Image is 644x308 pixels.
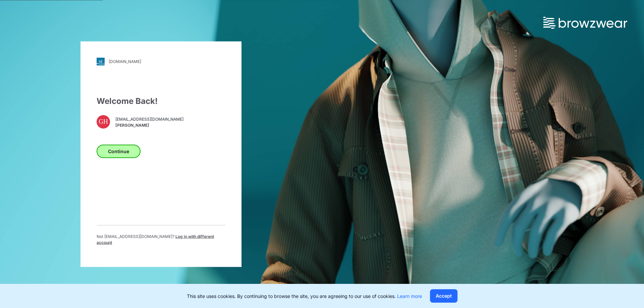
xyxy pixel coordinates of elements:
[97,115,110,128] div: GH
[109,59,141,64] div: [DOMAIN_NAME]
[187,293,422,300] p: This site uses cookies. By continuing to browse the site, you are agreeing to our use of cookies.
[97,144,141,158] button: Continue
[430,289,458,303] button: Accept
[115,122,183,128] span: [PERSON_NAME]
[543,17,627,29] img: browzwear-logo.73288ffb.svg
[397,293,422,299] a: Learn more
[115,116,183,122] span: [EMAIL_ADDRESS][DOMAIN_NAME]
[97,57,225,65] a: [DOMAIN_NAME]
[97,233,225,245] p: Not [EMAIL_ADDRESS][DOMAIN_NAME] ?
[97,57,105,65] img: svg+xml;base64,PHN2ZyB3aWR0aD0iMjgiIGhlaWdodD0iMjgiIHZpZXdCb3g9IjAgMCAyOCAyOCIgZmlsbD0ibm9uZSIgeG...
[97,95,225,107] div: Welcome Back!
